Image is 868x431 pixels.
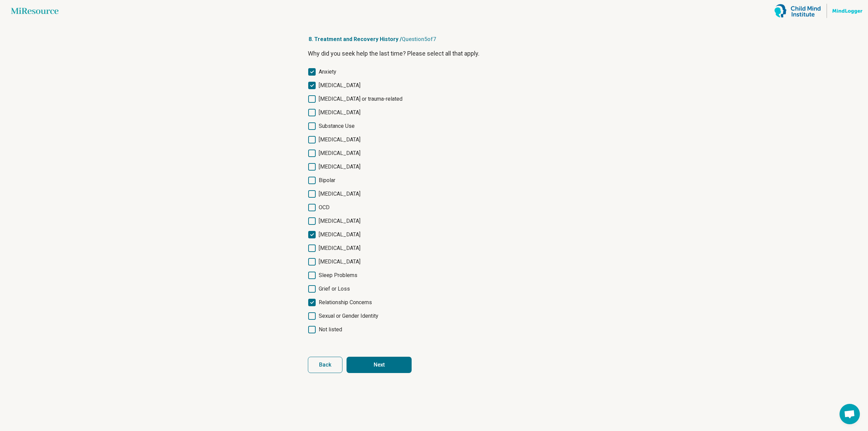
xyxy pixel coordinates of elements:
[319,285,350,293] span: Grief or Loss
[347,357,412,373] button: Next
[319,176,335,184] span: Bipolar
[319,203,330,212] span: OCD
[319,122,355,130] span: Substance Use
[308,357,342,373] button: Back
[308,49,560,58] p: Why did you seek help the last time? Please select all that apply.
[840,404,860,424] div: Open chat
[319,163,360,171] span: [MEDICAL_DATA]
[319,258,360,266] span: [MEDICAL_DATA]
[319,95,402,103] span: [MEDICAL_DATA] or trauma-related
[319,190,360,198] span: [MEDICAL_DATA]
[319,109,360,117] span: [MEDICAL_DATA]
[319,326,342,334] span: Not listed
[319,149,360,157] span: [MEDICAL_DATA]
[319,217,360,225] span: [MEDICAL_DATA]
[319,244,360,252] span: [MEDICAL_DATA]
[319,68,336,76] span: Anxiety
[402,36,436,42] span: Question 5 of 7
[319,81,360,90] span: [MEDICAL_DATA]
[319,362,331,368] span: Back
[319,136,360,144] span: [MEDICAL_DATA]
[319,271,357,279] span: Sleep Problems
[319,312,378,320] span: Sexual or Gender Identity
[308,35,560,43] p: 8. Treatment and Recovery History /
[319,298,372,307] span: Relationship Concerns
[319,231,360,239] span: [MEDICAL_DATA]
